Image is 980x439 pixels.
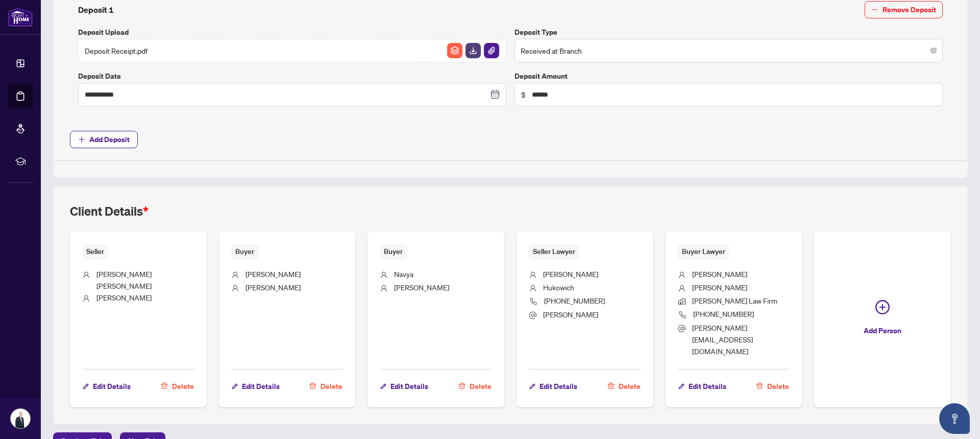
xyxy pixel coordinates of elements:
[390,378,428,395] span: Edit Details
[85,45,148,56] span: Deposit Receipt.pdf
[529,244,579,260] span: Seller Lawyer
[246,283,301,292] span: [PERSON_NAME]
[70,203,149,219] h2: Client Details
[521,89,526,100] span: $
[93,378,131,395] span: Edit Details
[865,1,943,18] button: Remove Deposit
[447,43,462,58] img: File Archive
[755,378,790,395] button: Delete
[470,378,492,395] span: Delete
[82,378,131,395] button: Edit Details
[767,378,789,395] span: Delete
[465,42,481,59] button: File Download
[692,269,747,279] span: [PERSON_NAME]
[380,378,429,395] button: Edit Details
[96,293,152,302] span: [PERSON_NAME]
[394,269,413,279] span: Navya
[543,269,598,279] span: [PERSON_NAME]
[930,48,937,54] span: close-circle
[514,27,943,38] label: Deposit Type
[78,4,114,16] h4: Deposit 1
[246,269,301,279] span: [PERSON_NAME]
[883,2,936,18] span: Remove Deposit
[678,378,727,395] button: Edit Details
[692,283,747,292] span: [PERSON_NAME]
[871,6,878,13] span: minus
[231,244,258,260] span: Buyer
[465,43,481,58] img: File Download
[78,136,85,143] span: plus
[458,378,492,395] button: Delete
[380,244,407,260] span: Buyer
[875,300,890,314] span: plus-circle
[309,378,343,395] button: Delete
[321,378,342,395] span: Delete
[160,378,194,395] button: Delete
[89,131,130,148] span: Add Deposit
[939,403,970,434] button: Open asap
[82,244,108,260] span: Seller
[172,378,194,395] span: Delete
[394,283,449,292] span: [PERSON_NAME]
[619,378,641,395] span: Delete
[814,232,951,407] button: Add Person
[689,378,726,395] span: Edit Details
[484,43,499,58] img: File Attachement
[78,71,506,82] label: Deposit Date
[70,131,138,148] button: Add Deposit
[543,283,574,292] span: Hukowich
[864,322,901,339] span: Add Person
[692,323,753,356] span: [PERSON_NAME][EMAIL_ADDRESS][DOMAIN_NAME]
[447,42,463,59] button: File Archive
[529,378,578,395] button: Edit Details
[692,296,777,305] span: [PERSON_NAME] Law Firm
[8,8,33,27] img: logo
[540,378,577,395] span: Edit Details
[543,310,598,319] span: [PERSON_NAME]
[11,409,30,428] img: Profile Icon
[678,244,729,260] span: Buyer Lawyer
[78,27,506,38] label: Deposit Upload
[242,378,280,395] span: Edit Details
[231,378,280,395] button: Edit Details
[607,378,641,395] button: Delete
[483,42,500,59] button: File Attachement
[544,296,605,305] span: [PHONE_NUMBER]
[693,309,754,318] span: [PHONE_NUMBER]
[514,71,943,82] label: Deposit Amount
[78,39,506,62] span: Deposit Receipt.pdfFile ArchiveFile DownloadFile Attachement
[521,41,937,60] span: Received at Branch
[96,269,152,290] span: [PERSON_NAME] [PERSON_NAME]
